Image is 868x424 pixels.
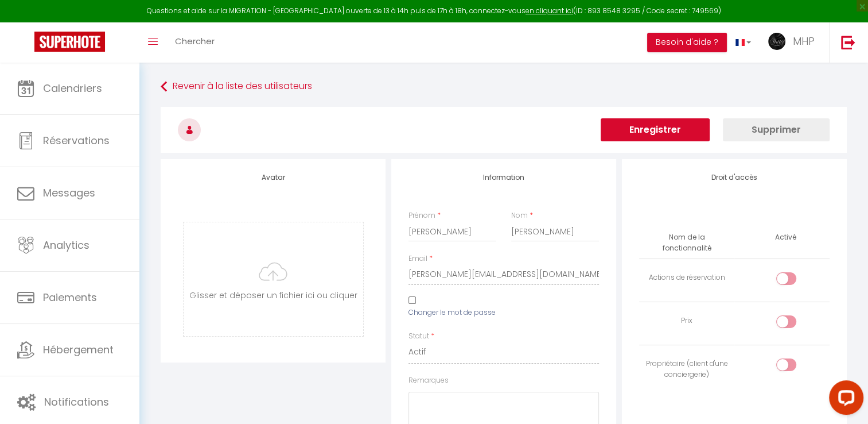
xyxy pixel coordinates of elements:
span: Notifications [44,395,109,409]
h4: Avatar [178,174,368,182]
button: Supprimer [723,118,830,141]
label: Statut [408,331,429,342]
img: logout [841,35,855,49]
span: MHP [793,34,815,48]
span: Calendriers [43,81,102,95]
span: Chercher [175,35,215,47]
h4: Droit d'accès [639,174,830,182]
span: Messages [43,186,95,200]
a: ... MHP [760,22,829,63]
span: Réservations [43,133,110,148]
h4: Information [408,174,599,182]
div: Propriétaire (client d'une conciergerie) [644,359,730,380]
span: Paiements [43,290,97,304]
a: en cliquant ici [526,6,573,16]
label: Nom [511,210,528,221]
label: Prénom [408,210,435,221]
div: Prix [644,315,730,326]
label: Changer le mot de passe [408,307,496,318]
a: Revenir à la liste des utilisateurs [161,76,847,97]
span: Hébergement [43,342,114,357]
span: Analytics [43,238,89,252]
label: Remarques [408,375,449,386]
img: Super Booking [34,32,105,52]
img: ... [768,33,785,50]
button: Besoin d'aide ? [647,33,727,52]
button: Enregistrer [601,118,710,141]
iframe: LiveChat chat widget [820,376,868,424]
a: Chercher [166,22,223,63]
th: Activé [770,228,801,248]
div: Actions de réservation [644,272,730,283]
label: Email [408,253,427,264]
th: Nom de la fonctionnalité [639,228,734,259]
